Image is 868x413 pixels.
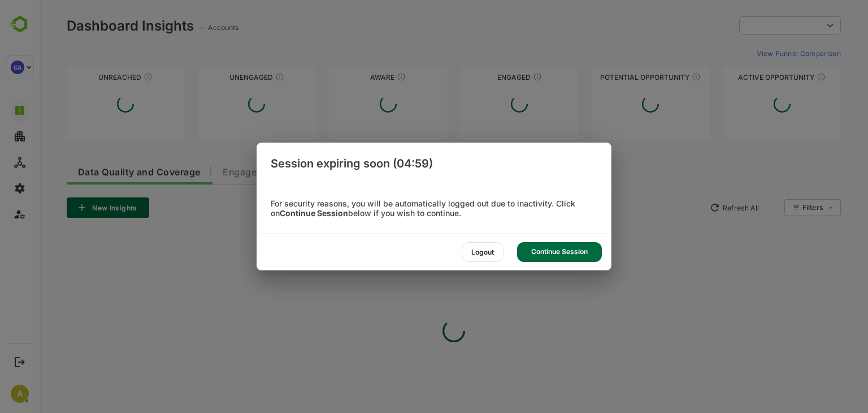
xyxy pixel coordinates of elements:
[665,199,724,217] button: Refresh All
[357,72,366,81] div: These accounts have just entered the buying cycle and need further nurturing
[652,72,661,81] div: These accounts are MQAs and can be passed on to Inside Sales
[470,168,513,177] span: Customer
[700,15,801,36] div: ​
[462,242,504,262] div: Logout
[290,73,407,81] div: Aware
[38,168,160,177] span: Data Quality and Coverage
[27,197,110,218] button: New Insights
[160,23,202,32] ag: -- Accounts
[777,72,786,81] div: These accounts have open opportunities which might be at any of the Sales Stages
[236,72,245,81] div: These accounts have not shown enough engagement and need nurturing
[257,143,611,184] div: Session expiring soon (04:59)
[27,18,154,34] div: Dashboard Insights
[427,168,447,177] span: Deal
[713,44,801,62] button: View Funnel Comparison
[262,168,287,177] span: Intent
[104,72,113,81] div: These accounts have not been engaged with for a defined time period
[257,199,611,218] div: For security reasons, you will be automatically logged out due to inactivity. Click on below if y...
[684,73,801,81] div: Active Opportunity
[762,197,801,218] div: Filters
[280,208,348,218] b: Continue Session
[158,73,276,81] div: Unengaged
[309,168,405,177] span: Potential Opportunity
[183,168,239,177] span: Engagement
[552,73,670,81] div: Potential Opportunity
[763,203,783,212] div: Filters
[493,72,502,81] div: These accounts are warm, further nurturing would qualify them to MQAs
[517,242,602,262] div: Continue Session
[421,73,539,81] div: Engaged
[27,73,145,81] div: Unreached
